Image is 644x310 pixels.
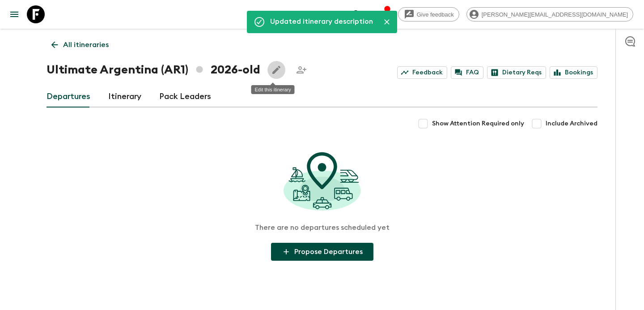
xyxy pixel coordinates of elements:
[47,36,114,54] a: All itineraries
[47,61,260,79] h1: Ultimate Argentina (AR1) 2026-old
[251,85,295,94] div: Edit this itinerary
[432,119,524,128] span: Show Attention Required only
[63,39,109,50] p: All itineraries
[348,5,366,23] button: search adventures
[255,223,390,232] p: There are no departures scheduled yet
[108,86,141,108] a: Itinerary
[271,243,373,261] button: Propose Departures
[397,66,447,79] a: Feedback
[412,11,459,18] span: Give feedback
[546,119,597,128] span: Include Archived
[451,66,483,79] a: FAQ
[270,13,373,30] div: Updated itinerary description
[5,5,23,23] button: menu
[380,15,394,29] button: Close
[477,11,633,18] span: [PERSON_NAME][EMAIL_ADDRESS][DOMAIN_NAME]
[398,7,459,22] a: Give feedback
[47,86,90,108] a: Departures
[159,86,211,108] a: Pack Leaders
[466,7,633,22] div: [PERSON_NAME][EMAIL_ADDRESS][DOMAIN_NAME]
[487,66,546,79] a: Dietary Reqs
[267,61,285,79] button: Edit this itinerary
[292,61,310,79] span: Share this itinerary
[550,66,597,79] a: Bookings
